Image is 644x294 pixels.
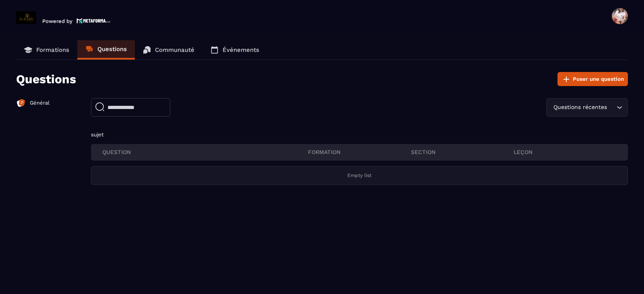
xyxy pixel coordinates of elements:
[16,11,36,24] img: logo-branding
[546,98,628,117] div: Search for option
[551,103,609,112] span: Questions récentes
[411,148,514,156] p: section
[42,18,72,24] p: Powered by
[16,72,76,86] p: Questions
[135,40,202,60] a: Communauté
[308,148,411,156] p: FORMATION
[102,148,308,156] p: QUESTION
[91,132,103,138] span: sujet
[77,40,135,60] a: Questions
[514,148,617,156] p: leçon
[97,45,127,53] p: Questions
[36,46,69,53] p: Formations
[76,17,110,24] img: logo
[202,40,267,60] a: Événements
[347,173,372,179] p: Empty list
[557,72,628,86] button: Poser une question
[16,98,26,108] img: formation-icon-active.2ea72e5a.svg
[155,46,194,53] p: Communauté
[609,103,615,112] input: Search for option
[223,46,259,53] p: Événements
[16,40,77,60] a: Formations
[30,99,50,107] p: Général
